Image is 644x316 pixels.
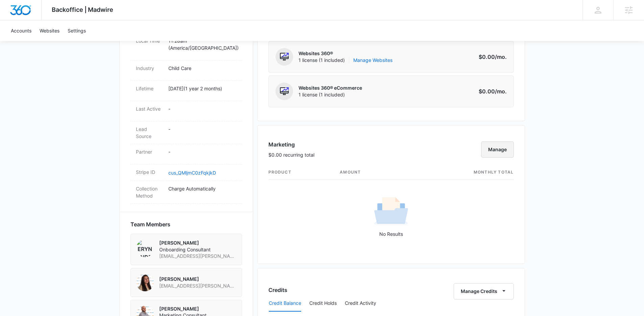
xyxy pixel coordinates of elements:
[408,165,514,180] th: monthly total
[299,85,362,91] p: Websites 360® eCommerce
[299,50,392,57] p: Websites 360®
[136,85,163,92] dt: Lifetime
[481,141,514,158] button: Manage
[136,185,163,199] dt: Collection Method
[130,144,242,164] div: Partner-
[130,121,242,144] div: Lead Source-
[136,105,163,112] dt: Last Active
[168,170,216,176] a: cus_QMljmC0zFqkjkD
[269,295,301,312] button: Credit Balance
[475,53,507,61] p: $0.00
[268,165,335,180] th: product
[130,61,242,81] div: IndustryChild Care
[159,306,236,312] p: [PERSON_NAME]
[35,20,64,41] a: Websites
[136,126,163,140] dt: Lead Source
[130,220,170,228] span: Team Members
[159,283,236,289] span: [EMAIL_ADDRESS][PERSON_NAME][DOMAIN_NAME]
[130,81,242,101] div: Lifetime[DATE](1 year 2 months)
[299,91,362,98] span: 1 license (1 included)
[268,286,287,294] h3: Credits
[52,6,113,13] span: Backoffice | Madwire
[64,20,90,41] a: Settings
[495,53,507,60] span: /mo.
[334,165,408,180] th: amount
[168,105,237,112] p: -
[168,37,237,51] p: 11:28am ( America/[GEOGRAPHIC_DATA] )
[130,33,242,61] div: Local Time11:28am (America/[GEOGRAPHIC_DATA])
[136,240,154,257] img: Eryn Anderson
[130,164,242,181] div: Stripe IDcus_QMljmC0zFqkjkD
[269,230,514,238] p: No Results
[268,140,314,149] h3: Marketing
[7,20,35,41] a: Accounts
[159,253,236,259] span: [EMAIL_ADDRESS][PERSON_NAME][DOMAIN_NAME]
[374,195,408,229] img: No Results
[136,168,163,176] dt: Stripe ID
[299,57,392,64] span: 1 license (1 included)
[454,283,514,299] button: Manage Credits
[168,185,237,192] p: Charge Automatically
[168,65,237,72] p: Child Care
[159,240,236,246] p: [PERSON_NAME]
[130,101,242,121] div: Last Active-
[159,276,236,283] p: [PERSON_NAME]
[168,126,237,133] p: -
[268,151,314,158] p: $0.00 recurring total
[353,57,392,64] a: Manage Websites
[168,85,237,92] p: [DATE] ( 1 year 2 months )
[495,88,507,95] span: /mo.
[345,295,376,312] button: Credit Activity
[168,148,237,155] p: -
[136,148,163,155] dt: Partner
[136,65,163,72] dt: Industry
[130,181,242,204] div: Collection MethodCharge Automatically
[136,274,154,291] img: Audriana Talamantes
[159,246,236,253] span: Onboarding Consultant
[475,87,507,95] p: $0.00
[309,295,337,312] button: Credit Holds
